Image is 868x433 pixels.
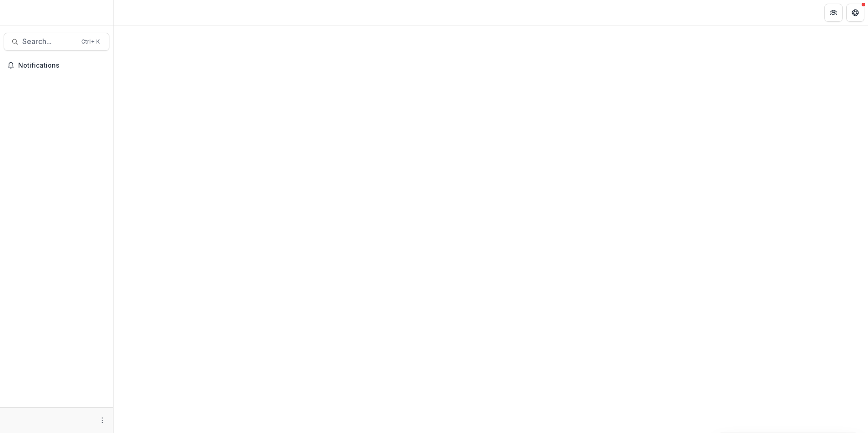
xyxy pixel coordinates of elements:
button: Get Help [846,4,864,22]
div: Ctrl + K [79,37,102,47]
button: More [97,415,108,426]
span: Notifications [18,62,106,69]
button: Search... [4,33,109,51]
nav: breadcrumb [117,6,156,19]
button: Partners [824,4,843,22]
span: Search... [22,37,76,46]
button: Notifications [4,58,109,73]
